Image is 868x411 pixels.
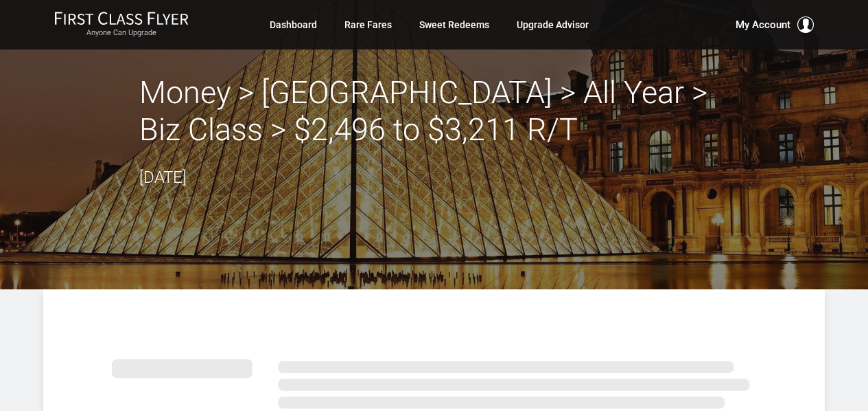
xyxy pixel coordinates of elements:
[270,12,317,37] a: Dashboard
[419,12,489,37] a: Sweet Redeems
[54,11,189,38] a: First Class FlyerAnyone Can Upgrade
[139,168,187,187] time: [DATE]
[139,74,729,148] h2: Money > [GEOGRAPHIC_DATA] > All Year > Biz Class > $2,496 to $3,211 R/T
[54,11,189,25] img: First Class Flyer
[736,16,814,33] button: My Account
[54,28,189,38] small: Anyone Can Upgrade
[517,12,589,37] a: Upgrade Advisor
[736,16,790,33] span: My Account
[344,12,392,37] a: Rare Fares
